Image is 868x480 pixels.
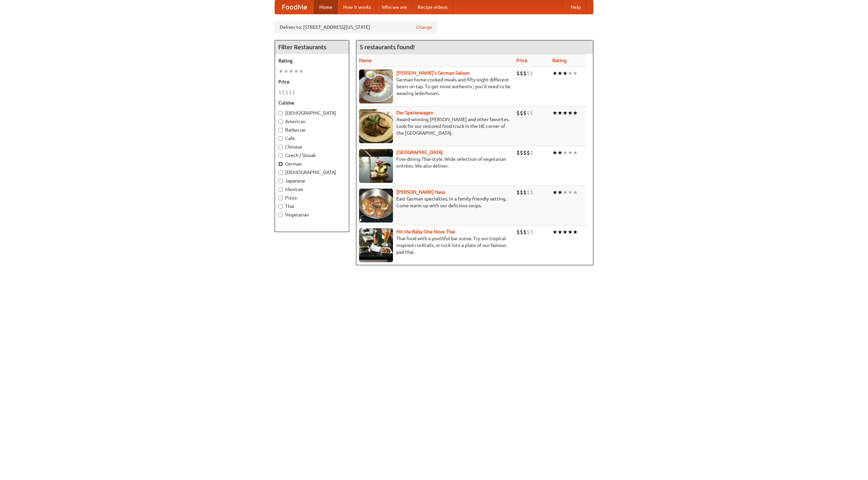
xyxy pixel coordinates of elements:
li: ★ [563,189,568,196]
p: Award-winning [PERSON_NAME] and other favorites. Look for our restored food truck in the NE corne... [359,116,511,136]
li: $ [530,228,533,236]
a: [PERSON_NAME]'s German Saloon [396,70,470,76]
li: ★ [557,189,563,196]
img: satay.jpg [359,149,393,183]
li: ★ [563,149,568,156]
a: Recipe videos [412,0,453,14]
label: Mexican [278,186,346,193]
li: $ [520,189,523,196]
li: $ [520,228,523,236]
li: ★ [289,68,294,75]
a: Der Speisewagen [396,110,433,115]
li: ★ [283,68,289,75]
img: speisewagen.jpg [359,109,393,143]
label: Cafe [278,135,346,142]
a: [PERSON_NAME] Haus [396,189,445,195]
input: Vegetarian [278,213,283,217]
li: $ [527,109,530,117]
a: Help [565,0,586,14]
li: ★ [552,109,557,117]
li: ★ [557,149,563,156]
li: $ [289,89,292,96]
label: Thai [278,203,346,210]
a: Name [359,58,372,63]
input: Mexican [278,187,283,192]
input: Czech / Slovak [278,153,283,158]
li: ★ [278,68,283,75]
li: ★ [552,149,557,156]
p: German home-cooked meals and fifty-eight different beers on tap. To get more authentic, you'd nee... [359,76,511,97]
li: ★ [563,109,568,117]
li: $ [516,109,520,117]
a: Hit Me Baby One More Thai [396,229,455,234]
li: ★ [552,228,557,236]
li: ★ [557,109,563,117]
input: Barbecue [278,128,283,132]
label: Czech / Slovak [278,152,346,159]
li: ★ [573,189,578,196]
li: ★ [568,70,573,77]
li: $ [530,189,533,196]
h5: Rating [278,57,346,64]
label: Chinese [278,143,346,150]
label: Barbecue [278,127,346,133]
p: East German specialties, in a family-friendly setting. Come warm up with our delicious soups. [359,195,511,209]
li: ★ [294,68,299,75]
label: [DEMOGRAPHIC_DATA] [278,169,346,176]
img: kohlhaus.jpg [359,189,393,223]
input: Cafe [278,136,283,141]
li: $ [527,189,530,196]
li: $ [530,70,533,77]
li: $ [516,228,520,236]
li: $ [278,89,282,96]
li: ★ [568,189,573,196]
li: ★ [552,70,557,77]
label: American [278,118,346,125]
li: ★ [299,68,304,75]
h5: Price [278,78,346,85]
a: Rating [552,58,567,63]
li: $ [285,89,289,96]
img: babythai.jpg [359,228,393,262]
input: American [278,119,283,124]
a: [GEOGRAPHIC_DATA] [396,150,443,155]
li: ★ [568,228,573,236]
input: [DEMOGRAPHIC_DATA] [278,170,283,175]
li: ★ [573,228,578,236]
input: German [278,162,283,166]
label: [DEMOGRAPHIC_DATA] [278,110,346,116]
label: Japanese [278,177,346,184]
input: Japanese [278,179,283,183]
img: esthers.jpg [359,70,393,103]
li: $ [520,70,523,77]
label: Vegetarian [278,211,346,218]
li: $ [523,149,527,156]
li: ★ [573,109,578,117]
li: $ [516,189,520,196]
li: ★ [557,228,563,236]
input: [DEMOGRAPHIC_DATA] [278,111,283,115]
a: Who we are [376,0,412,14]
li: $ [527,228,530,236]
li: ★ [552,189,557,196]
li: $ [523,109,527,117]
h5: Cuisine [278,99,346,106]
input: Pizza [278,196,283,200]
input: Chinese [278,145,283,149]
li: $ [523,189,527,196]
label: Pizza [278,194,346,201]
li: ★ [568,149,573,156]
p: Fine dining Thai-style. Wide selection of vegetarian entrées. We also deliver. [359,156,511,169]
li: $ [520,109,523,117]
p: Thai food with a youthful bar scene. Try our tropical inspired cocktails, or tuck into a plate of... [359,235,511,255]
h4: Filter Restaurants [275,40,349,54]
label: German [278,160,346,167]
li: ★ [563,228,568,236]
a: FoodMe [275,0,314,14]
li: ★ [568,109,573,117]
li: ★ [563,70,568,77]
li: ★ [557,70,563,77]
